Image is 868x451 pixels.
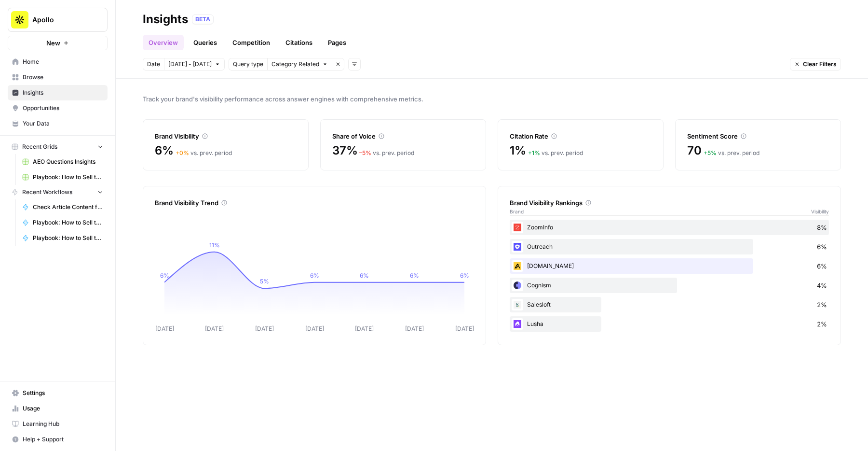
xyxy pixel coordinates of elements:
span: Home [23,57,103,66]
span: Your Data [23,119,103,128]
tspan: 6% [160,272,169,279]
span: Playbook: How to Sell to "X" Leads Grid [33,173,103,182]
span: 70 [687,143,702,158]
a: Opportunities [8,100,108,116]
span: Clear Filters [803,60,837,69]
button: Help + Support [8,432,108,447]
a: Playbook: How to Sell to "X" Roles [18,215,108,230]
a: Check Article Content for Refresh [18,199,108,215]
a: Learning Hub [8,416,108,432]
tspan: [DATE] [455,325,474,332]
tspan: 6% [310,272,319,279]
span: Playbook: How to Sell to "X" Roles [33,218,103,227]
a: Pages [322,35,352,50]
a: Competition [227,35,276,50]
div: Insights [143,12,188,27]
a: Queries [188,35,223,50]
button: Workspace: Apollo [8,8,108,32]
tspan: 5% [260,278,269,285]
a: Browse [8,70,108,85]
span: 8% [817,223,827,232]
span: Settings [23,389,103,397]
a: AEO Questions Insights [18,154,108,169]
div: Salesloft [510,297,829,312]
div: Brand Visibility [155,131,297,141]
img: 0b4cca331s36dd167810igr9ionp [512,318,523,330]
tspan: [DATE] [255,325,274,332]
div: Share of Voice [332,131,474,141]
tspan: 6% [360,272,369,279]
tspan: 6% [410,272,419,279]
span: Brand [510,208,524,215]
button: New [8,36,108,50]
a: Usage [8,401,108,416]
span: Learning Hub [23,420,103,428]
span: Recent Workflows [22,188,72,197]
button: [DATE] - [DATE] [164,58,225,70]
span: Visibility [811,208,829,215]
a: Insights [8,85,108,100]
span: 2% [817,319,827,329]
span: Opportunities [23,104,103,113]
img: brqr9bvsul39r1x3e2z1e5zozcpm [512,280,523,291]
div: [DOMAIN_NAME] [510,258,829,274]
span: 6% [817,242,827,252]
tspan: 6% [460,272,469,279]
div: BETA [192,14,214,24]
img: Apollo Logo [11,11,28,28]
tspan: [DATE] [205,325,224,332]
img: sn22kgff868ykc5rtsyl1nm0khs9 [512,260,523,272]
span: Track your brand's visibility performance across answer engines with comprehensive metrics. [143,94,841,104]
span: Recent Grids [22,142,57,151]
a: Overview [143,35,184,50]
a: Settings [8,385,108,401]
button: Recent Grids [8,140,108,154]
span: Help + Support [23,435,103,444]
a: Citations [280,35,318,50]
a: Playbook: How to Sell to "X" Leads Grid [18,169,108,185]
span: Apollo [32,15,91,25]
div: Citation Rate [510,131,651,141]
div: Brand Visibility Trend [155,198,474,208]
div: Outreach [510,239,829,254]
div: Lusha [510,316,829,332]
span: 1% [510,143,526,158]
span: 4% [817,281,827,290]
img: hcm4s7ic2xq26rsmuray6dv1kquq [512,222,523,233]
tspan: [DATE] [405,325,424,332]
div: ZoomInfo [510,220,829,235]
div: vs. prev. period [176,149,232,157]
img: vpq3xj2nnch2e2ivhsgwmf7hbkjf [512,299,523,310]
div: Sentiment Score [687,131,829,141]
a: Your Data [8,116,108,131]
div: Cognism [510,278,829,293]
div: Brand Visibility Rankings [510,198,829,208]
button: Category Related [267,58,332,70]
tspan: [DATE] [155,325,174,332]
tspan: [DATE] [305,325,324,332]
a: Home [8,54,108,70]
tspan: 11% [209,241,220,249]
span: New [46,38,60,48]
button: Clear Filters [790,58,841,70]
button: Recent Workflows [8,185,108,199]
span: Check Article Content for Refresh [33,203,103,211]
div: vs. prev. period [359,149,414,157]
span: 6% [155,143,174,158]
a: Playbook: How to Sell to "X" Leads [18,230,108,246]
span: + 5 % [704,149,717,156]
span: + 0 % [176,149,189,156]
div: vs. prev. period [704,149,759,157]
span: 37% [332,143,357,158]
img: hqfc7lxcqkggco7ktn8he1iiiia8 [512,241,523,253]
span: Date [147,60,160,69]
span: + 1 % [528,149,540,156]
span: AEO Questions Insights [33,157,103,166]
div: vs. prev. period [528,149,583,157]
span: [DATE] - [DATE] [168,60,212,69]
span: Playbook: How to Sell to "X" Leads [33,234,103,242]
span: Insights [23,88,103,97]
span: 2% [817,300,827,310]
span: 6% [817,261,827,271]
span: Browse [23,73,103,82]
